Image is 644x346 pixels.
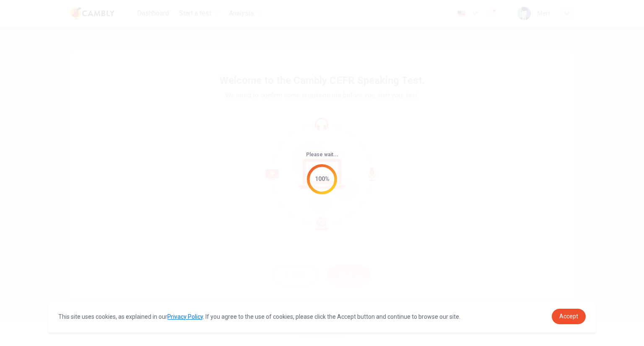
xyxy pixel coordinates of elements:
span: Accept [559,313,578,320]
span: This site uses cookies, as explained in our . If you agree to the use of cookies, please click th... [58,313,460,320]
div: cookieconsent [48,300,596,333]
a: Privacy Policy [167,313,203,320]
div: 100% [315,174,330,184]
a: dismiss cookie message [552,309,586,324]
span: Please wait... [306,152,338,158]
